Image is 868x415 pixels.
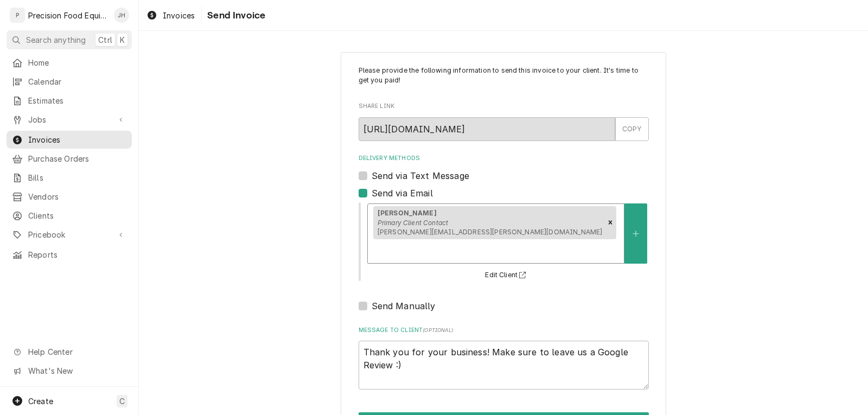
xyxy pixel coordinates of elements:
a: Go to Pricebook [7,226,132,244]
span: Pricebook [28,229,110,240]
a: Clients [7,207,132,225]
div: Delivery Methods [359,154,649,312]
label: Send via Email [372,187,433,200]
label: Delivery Methods [359,154,649,163]
a: Estimates [7,92,132,110]
a: Bills [7,169,132,187]
a: Go to What's New [7,362,132,380]
a: Go to Jobs [7,111,132,129]
div: Remove [object Object] [604,206,616,240]
span: Bills [28,172,126,183]
span: Vendors [28,191,126,202]
span: Ctrl [98,34,112,46]
span: Help Center [28,346,125,357]
a: Go to Help Center [7,343,132,361]
a: Reports [7,246,132,264]
span: K [120,34,125,46]
span: Reports [28,249,126,260]
textarea: Thank you for your business! Make sure to leave us a Google Review :) [359,341,649,390]
button: Create New Contact [624,203,647,264]
em: Primary Client Contact [378,219,449,227]
div: P [10,8,25,23]
p: Please provide the following information to send this invoice to your client. It's time to get yo... [359,66,649,86]
span: Send Invoice [204,8,265,23]
span: C [119,395,125,407]
a: Invoices [142,7,199,24]
div: Precision Food Equipment LLC [28,10,108,21]
button: COPY [615,117,649,141]
span: Create [28,397,53,406]
div: Message to Client [359,326,649,390]
span: Clients [28,210,126,221]
button: Search anythingCtrlK [7,30,132,49]
label: Message to Client [359,326,649,335]
span: Purchase Orders [28,153,126,164]
span: ( optional ) [423,327,453,333]
span: [PERSON_NAME][EMAIL_ADDRESS][PERSON_NAME][DOMAIN_NAME] [378,228,603,236]
div: Jason Hertel's Avatar [114,8,129,23]
span: Jobs [28,114,110,125]
span: Home [28,57,126,68]
div: JH [114,8,129,23]
strong: [PERSON_NAME] [378,209,437,217]
button: Edit Client [483,269,531,282]
div: Share Link [359,102,649,141]
label: Share Link [359,102,649,111]
span: What's New [28,365,125,376]
a: Vendors [7,188,132,206]
a: Purchase Orders [7,150,132,168]
a: Home [7,54,132,72]
a: Calendar [7,73,132,91]
span: Calendar [28,76,126,87]
div: Invoice Send Form [359,66,649,390]
span: Estimates [28,95,126,106]
span: Invoices [28,134,126,145]
a: Invoices [7,131,132,149]
svg: Create New Contact [633,230,639,238]
span: Invoices [163,10,195,21]
label: Send via Text Message [372,169,469,182]
span: Search anything [26,34,86,46]
label: Send Manually [372,299,436,312]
